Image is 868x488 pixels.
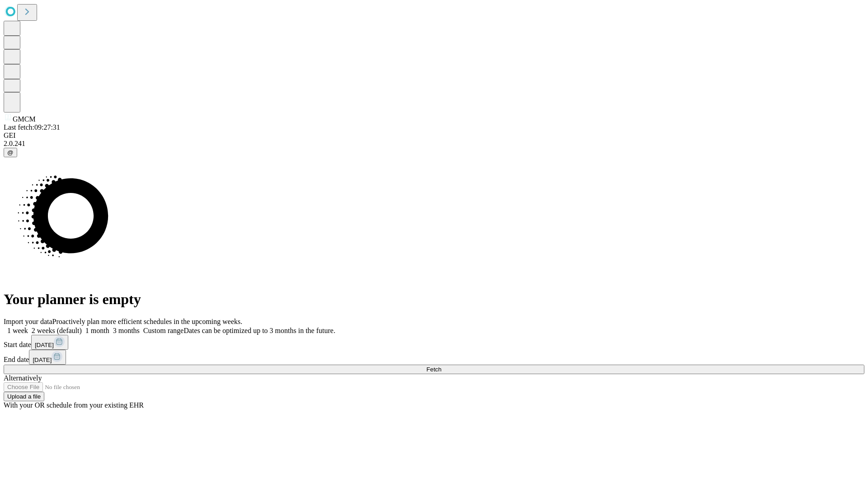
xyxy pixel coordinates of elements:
[85,327,109,334] span: 1 month
[4,318,52,325] span: Import your data
[426,366,441,373] span: Fetch
[4,131,864,140] div: GEI
[4,148,17,157] button: @
[4,140,864,148] div: 2.0.241
[113,327,140,334] span: 3 months
[4,365,864,374] button: Fetch
[4,374,42,382] span: Alternatively
[4,350,864,365] div: End date
[4,123,60,131] span: Last fetch: 09:27:31
[4,392,44,401] button: Upload a file
[4,401,144,409] span: With your OR schedule from your existing EHR
[143,327,184,334] span: Custom range
[52,318,242,325] span: Proactively plan more efficient schedules in the upcoming weeks.
[29,350,66,365] button: [DATE]
[7,149,14,156] span: @
[32,327,82,334] span: 2 weeks (default)
[13,115,36,123] span: GMCM
[184,327,335,334] span: Dates can be optimized up to 3 months in the future.
[4,335,864,350] div: Start date
[31,335,68,350] button: [DATE]
[7,327,28,334] span: 1 week
[33,357,52,363] span: [DATE]
[4,291,864,308] h1: Your planner is empty
[35,342,54,348] span: [DATE]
